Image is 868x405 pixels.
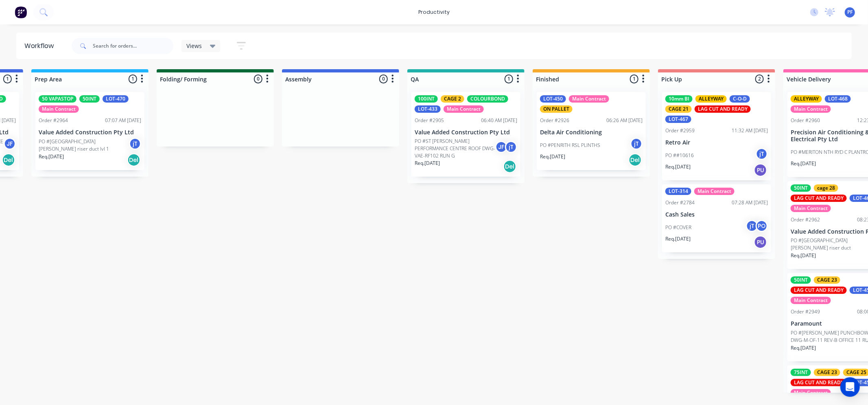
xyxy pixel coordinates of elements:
[2,153,15,166] div: Del
[35,92,144,170] div: 50 VAPASTOP50INTLOT-470Main ContractOrder #296407:07 AM [DATE]Value Added Construction Pty LtdPO ...
[814,276,840,284] div: CAGE 23
[791,287,847,294] div: LAG CUT AND READY
[814,369,840,376] div: CAGE 23
[39,105,79,113] div: Main Contract
[24,41,58,51] div: Workflow
[4,138,16,150] div: JF
[665,139,768,146] p: Retro Air
[754,164,767,177] div: PU
[505,141,517,153] div: jT
[537,92,646,170] div: LOT-450Main ContractON PALLETOrder #292606:26 AM [DATE]Delta Air ConditioningPO #PENRITH RSL PLIN...
[467,95,508,103] div: COLOURBOND
[495,141,507,153] div: JF
[746,220,758,232] div: jT
[695,105,751,113] div: LAG CUT AND READY
[791,105,831,113] div: Main Contract
[630,138,643,150] div: jT
[791,297,831,304] div: Main Contract
[791,389,831,396] div: Main Contract
[415,105,441,113] div: LOT-433
[791,95,822,103] div: ALLEYWAY
[411,92,520,177] div: 100INTCAGE 2COLOURBONDLOT-433Main ContractOrder #290506:40 AM [DATE]Value Added Construction Pty ...
[503,160,516,173] div: Del
[414,6,454,18] div: productivity
[665,152,694,159] p: PO ##10616
[814,184,838,192] div: cage 28
[754,236,767,249] div: PU
[791,344,816,352] p: Req. [DATE]
[39,153,64,160] p: Req. [DATE]
[629,153,642,166] div: Del
[665,188,691,195] div: LOT-314
[665,235,691,243] p: Req. [DATE]
[847,9,853,16] span: PF
[791,252,816,259] p: Req. [DATE]
[732,199,768,206] div: 07:28 AM [DATE]
[665,116,691,123] div: LOT-467
[791,308,820,315] div: Order #2949
[665,211,768,218] p: Cash Sales
[93,38,173,54] input: Search for orders...
[662,184,771,252] div: LOT-314Main ContractOrder #278407:28 AM [DATE]Cash SalesPO #COVERjTPOReq.[DATE]PU
[39,129,141,136] p: Value Added Construction Pty Ltd
[444,105,484,113] div: Main Contract
[730,95,750,103] div: C-O-D
[415,138,495,160] p: PO #ST [PERSON_NAME] PERFORMANCE CENTRE ROOF DWG-VAE-RF102 RUN G
[756,220,768,232] div: PO
[441,95,464,103] div: CAGE 2
[15,6,27,18] img: Factory
[665,224,691,231] p: PO #COVER
[665,163,691,171] p: Req. [DATE]
[732,127,768,134] div: 11:32 AM [DATE]
[39,117,68,124] div: Order #2964
[840,377,860,397] div: Open Intercom Messenger
[606,117,643,124] div: 06:26 AM [DATE]
[129,138,141,150] div: jT
[415,95,438,103] div: 100INT
[186,42,202,50] span: Views
[415,160,440,167] p: Req. [DATE]
[569,95,609,103] div: Main Contract
[540,142,600,149] p: PO #PENRITH RSL PLINTHS
[415,117,444,124] div: Order #2905
[540,105,573,113] div: ON PALLET
[695,95,727,103] div: ALLEYWAY
[665,199,695,206] div: Order #2784
[791,276,811,284] div: 50INT
[694,188,735,195] div: Main Contract
[665,105,692,113] div: CAGE 21
[540,117,569,124] div: Order #2926
[127,153,140,166] div: Del
[105,117,141,124] div: 07:07 AM [DATE]
[825,95,851,103] div: LOT-468
[791,117,820,124] div: Order #2960
[791,379,847,386] div: LAG CUT AND READY
[791,160,816,167] p: Req. [DATE]
[103,95,129,103] div: LOT-470
[39,138,129,153] p: PO #[GEOGRAPHIC_DATA][PERSON_NAME] riser duct lvl 1
[39,95,77,103] div: 50 VAPASTOP
[791,195,847,202] div: LAG CUT AND READY
[481,117,517,124] div: 06:40 AM [DATE]
[791,216,820,223] div: Order #2962
[540,153,565,160] p: Req. [DATE]
[756,148,768,160] div: jT
[540,95,566,103] div: LOT-450
[791,184,811,192] div: 50INT
[662,92,771,180] div: 10mm BIALLEYWAYC-O-DCAGE 21LAG CUT AND READYLOT-467Order #295911:32 AM [DATE]Retro AirPO ##10616j...
[791,205,831,212] div: Main Contract
[79,95,100,103] div: 50INT
[665,95,693,103] div: 10mm BI
[665,127,695,134] div: Order #2959
[791,369,811,376] div: 75INT
[540,129,643,136] p: Delta Air Conditioning
[415,129,517,136] p: Value Added Construction Pty Ltd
